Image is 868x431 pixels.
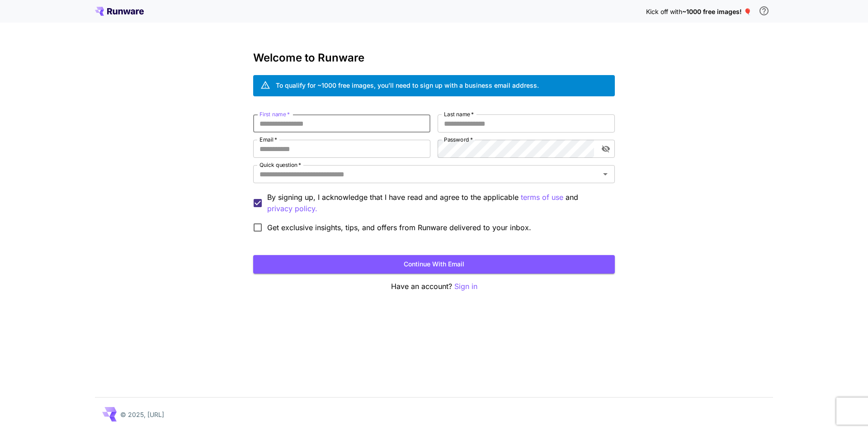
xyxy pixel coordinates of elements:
[646,8,682,15] span: Kick off with
[267,192,608,214] p: By signing up, I acknowledge that I have read and agree to the applicable and
[521,192,563,203] p: terms of use
[120,410,164,419] p: © 2025, [URL]
[259,136,277,143] label: Email
[598,141,614,157] button: toggle password visibility
[444,136,473,143] label: Password
[599,168,612,180] button: Open
[253,255,615,274] button: Continue with email
[682,8,751,15] span: ~1000 free images! 🎈
[454,281,477,292] button: Sign in
[267,203,317,214] button: By signing up, I acknowledge that I have read and agree to the applicable terms of use and
[755,2,773,20] button: In order to qualify for free credit, you need to sign up with a business email address and click ...
[267,203,317,214] p: privacy policy.
[259,110,290,118] label: First name
[253,281,615,292] p: Have an account?
[267,222,531,233] span: Get exclusive insights, tips, and offers from Runware delivered to your inbox.
[444,110,474,118] label: Last name
[253,52,615,64] h3: Welcome to Runware
[259,161,301,169] label: Quick question
[521,192,563,203] button: By signing up, I acknowledge that I have read and agree to the applicable and privacy policy.
[276,81,539,90] div: To qualify for ~1000 free images, you’ll need to sign up with a business email address.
